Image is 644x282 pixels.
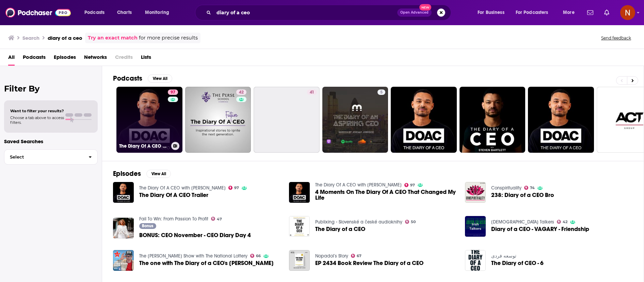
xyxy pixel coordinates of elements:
img: Podchaser - Follow, Share and Rate Podcasts [5,6,71,19]
a: 74 [524,186,535,190]
img: 4 Moments On The Diary Of A CEO That Changed My Life [289,182,310,203]
img: User Profile [620,5,635,20]
a: 41 [254,87,320,153]
a: Nopadol’s Story [315,253,348,259]
h3: diary of a ceo [48,35,82,41]
button: View All [148,74,172,83]
a: Podcasts [23,52,46,66]
a: 97The Diary Of A CEO with [PERSON_NAME] [116,87,182,153]
img: EP 2434 Book Review The Diary of a CEO [289,250,310,271]
a: 5 [322,87,388,153]
span: 97 [234,186,239,189]
a: 97 [168,89,178,95]
button: Send feedback [599,35,633,41]
a: 4 Moments On The Diary Of A CEO That Changed My Life [315,189,457,201]
span: New [419,4,432,11]
h3: Search [22,35,39,41]
a: Publixing - Slovenské a české audioknihy [315,219,402,225]
a: EP 2434 Book Review The Diary of a CEO [315,260,423,266]
span: More [563,8,575,17]
a: Fail To Win: From Passion To Profit [139,216,208,222]
img: The Diary Of A CEO Trailer [113,182,134,203]
h3: The Diary Of A CEO with [PERSON_NAME] [119,143,168,149]
a: Lists [141,52,151,66]
span: for more precise results [139,34,198,42]
a: Charts [113,7,136,18]
span: 47 [217,218,222,221]
a: The Chris Evans Show with The National Lottery [139,253,247,259]
a: 42 [185,87,251,153]
button: Open AdvancedNew [397,9,432,17]
a: All [8,52,15,66]
img: The Diary of a CEO [289,216,310,237]
button: open menu [511,7,558,18]
span: 50 [411,220,416,223]
span: 41 [310,89,314,96]
a: Diary of a CEO - VAGARY - Friendship [465,216,486,237]
p: Saved Searches [4,138,98,145]
button: Select [4,149,98,165]
span: For Podcasters [516,8,548,17]
a: 42 [236,89,246,95]
a: Irish Talkers [491,219,554,225]
a: The Diary of CEO - 6 [465,250,486,271]
h2: Filter By [4,84,98,94]
span: 67 [357,254,361,258]
span: The Diary of CEO - 6 [491,260,544,266]
a: 50 [405,220,416,224]
button: open menu [558,7,583,18]
img: The one with The Diary of a CEO's Steven Bartlett [113,250,134,271]
span: Credits [115,52,133,66]
button: View All [146,170,171,178]
span: 74 [530,186,535,189]
img: 238: Diary of a CEO Bro [465,182,486,203]
span: The Diary Of A CEO Trailer [139,192,208,198]
a: The Diary Of A CEO with Steven Bartlett [315,182,402,188]
a: The Diary Of A CEO with Steven Bartlett [139,185,226,191]
a: The one with The Diary of a CEO's Steven Bartlett [139,260,274,266]
span: BONUS: CEO November - CEO Diary Day 4 [139,232,251,238]
a: PodcastsView All [113,74,172,83]
button: open menu [473,7,513,18]
a: 97 [404,183,415,187]
span: 5 [380,89,383,96]
span: 66 [256,254,261,258]
a: Conspirituality [491,185,521,191]
a: توسعه فردی [491,253,516,259]
span: Want to filter your results? [10,109,64,113]
a: EpisodesView All [113,169,171,178]
button: open menu [140,7,178,18]
span: Podcasts [84,8,104,17]
a: 238: Diary of a CEO Bro [491,192,554,198]
a: Show notifications dropdown [601,7,612,18]
a: 41 [307,89,317,95]
a: The Diary of a CEO [315,226,365,232]
h2: Episodes [113,169,141,178]
a: 67 [351,254,362,258]
a: 66 [250,254,261,258]
span: Bonus [142,224,153,228]
span: Monitoring [145,8,169,17]
span: Select [4,155,83,159]
span: 97 [410,184,415,187]
div: Search podcasts, credits, & more... [202,5,457,20]
a: 42 [557,220,568,224]
span: 97 [171,89,175,96]
h2: Podcasts [113,74,142,83]
a: Show notifications dropdown [584,7,596,18]
a: Try an exact match [88,34,138,42]
span: Diary of a CEO - VAGARY - Friendship [491,226,589,232]
img: BONUS: CEO November - CEO Diary Day 4 [113,218,134,238]
input: Search podcasts, credits, & more... [214,7,397,18]
span: Charts [117,8,132,17]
